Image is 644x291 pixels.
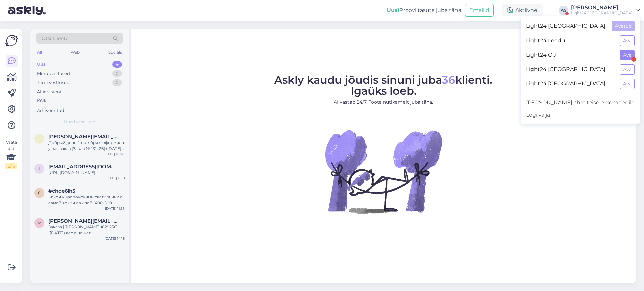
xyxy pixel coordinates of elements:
div: Добрый день! 1 октября я оформила у вас заказ [Заказ № 131426] ([DATE]). До сих пор от вас ни зак... [48,140,125,152]
div: Vaata siia [5,139,17,169]
div: [DATE] 10:20 [104,152,125,157]
button: Ava [620,64,635,75]
div: [PERSON_NAME] [571,5,633,10]
span: Light24 OÜ [526,50,614,60]
div: Tiimi vestlused [37,79,70,86]
span: Askly kaudu jõudis sinuni juba klienti. Igaüks loeb. [274,73,492,97]
a: [PERSON_NAME]Light24 [GEOGRAPHIC_DATA] [571,5,640,16]
div: Какой у вас точечный светильник с самой яркий лампой (400-500 люмен)? [48,194,125,206]
div: Socials [107,48,123,57]
div: Arhiveeritud [37,107,64,114]
div: Light24 [GEOGRAPHIC_DATA] [571,10,633,16]
div: [URL][DOMAIN_NAME] [48,170,125,176]
div: Kõik [37,98,47,104]
span: i [39,166,40,171]
span: Light24 Leedu [526,35,614,46]
div: AI Assistent [37,89,62,95]
span: innademyd2022@gmail.com [48,164,118,170]
div: AS [559,6,568,15]
div: [DATE] 14:16 [105,236,125,241]
span: Light24 [GEOGRAPHIC_DATA] [526,21,606,31]
span: #choe6lh5 [48,188,75,194]
div: [DATE] 11:55 [105,206,125,211]
div: 0 [112,70,122,77]
div: Aktiivne [502,4,543,16]
span: m [38,220,41,225]
span: c [38,190,41,195]
div: 0 [112,79,122,86]
span: Light24 [GEOGRAPHIC_DATA] [526,64,614,75]
button: Ava [620,35,635,46]
div: Web [69,48,81,57]
div: [DATE] 11:18 [106,176,125,181]
button: Emailid [465,4,494,17]
span: mara.sosare@balticmonitor.com [48,218,118,224]
a: [PERSON_NAME] chat teisele domeenile [521,97,640,109]
div: Minu vestlused [37,70,70,77]
img: No Chat active [323,111,444,232]
img: Askly Logo [5,34,18,47]
div: 2 / 3 [5,163,17,169]
div: Logi välja [521,109,640,121]
span: Light24 [GEOGRAPHIC_DATA] [526,79,614,89]
div: All [36,48,43,57]
button: Ava [620,50,635,60]
div: 4 [112,61,122,68]
b: Uus! [387,7,399,13]
div: Заказа [[PERSON_NAME] #129236] ([DATE]) все еще нет ([PERSON_NAME], [PERSON_NAME]). Прошу ответит... [48,224,125,236]
p: AI vastab 24/7. Tööta nutikamalt juba täna. [274,99,492,106]
span: Otsi kliente [42,35,68,42]
div: Proovi tasuta juba täna: [387,6,462,14]
button: Avatud [612,21,635,31]
button: Ava [620,79,635,89]
div: Uus [37,61,46,68]
span: l [38,136,41,141]
span: Uued vestlused [64,119,95,125]
span: 36 [442,73,455,86]
span: lena.oginc@inbox.lv [48,134,118,140]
